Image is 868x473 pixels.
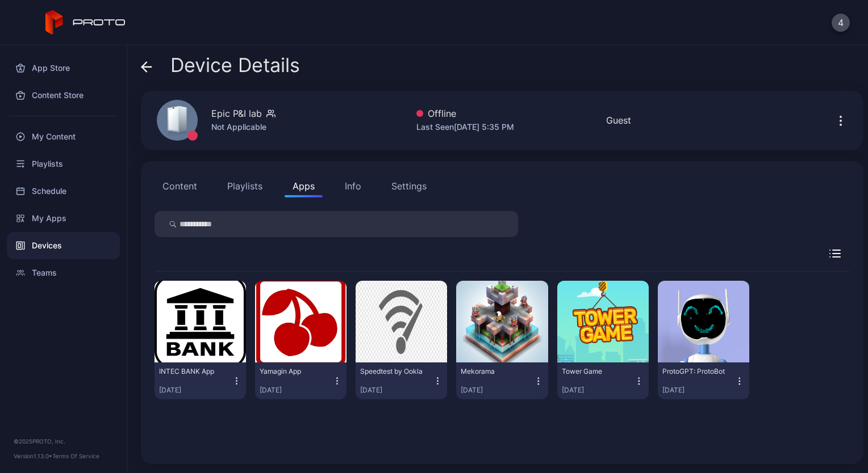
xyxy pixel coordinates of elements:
div: Info [345,179,361,193]
div: ProtoGPT: ProtoBot [662,367,725,376]
button: ProtoGPT: ProtoBot[DATE] [662,367,745,395]
button: Tower Game[DATE] [562,367,644,395]
button: Playlists [219,175,270,197]
div: [DATE] [260,386,332,395]
div: Guest [606,113,631,127]
button: Speedtest by Ookla[DATE] [360,367,443,395]
div: Settings [391,179,427,193]
a: My Content [7,123,120,150]
a: Teams [7,259,120,286]
button: Apps [285,175,323,197]
div: Mekorama [461,367,523,376]
a: Content Store [7,82,120,109]
div: Not Applicable [211,120,276,134]
a: Devices [7,232,120,259]
div: [DATE] [461,386,533,395]
div: Yamagin App [260,367,322,376]
div: [DATE] [562,386,635,395]
div: Last Seen [DATE] 5:35 PM [416,120,514,134]
button: INTEC BANK App[DATE] [159,367,241,395]
button: Settings [383,175,435,197]
a: Terms Of Service [52,453,99,459]
a: App Store [7,54,120,82]
button: Info [337,175,369,197]
div: [DATE] [360,386,433,395]
span: Version 1.13.0 • [14,453,52,459]
div: Offline [416,107,514,120]
div: INTEC BANK App [159,367,222,376]
button: Mekorama[DATE] [461,367,543,395]
a: My Apps [7,205,120,232]
button: 4 [832,14,850,32]
div: Speedtest by Ookla [360,367,423,376]
div: © 2025 PROTO, Inc. [14,437,113,446]
div: Tower Game [562,367,624,376]
div: [DATE] [662,386,735,395]
a: Playlists [7,150,120,178]
div: Epic P&I lab [211,107,262,120]
a: Schedule [7,178,120,205]
button: Yamagin App[DATE] [260,367,342,395]
div: [DATE] [159,386,232,395]
button: Content [155,175,205,197]
span: Device Details [170,54,300,76]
